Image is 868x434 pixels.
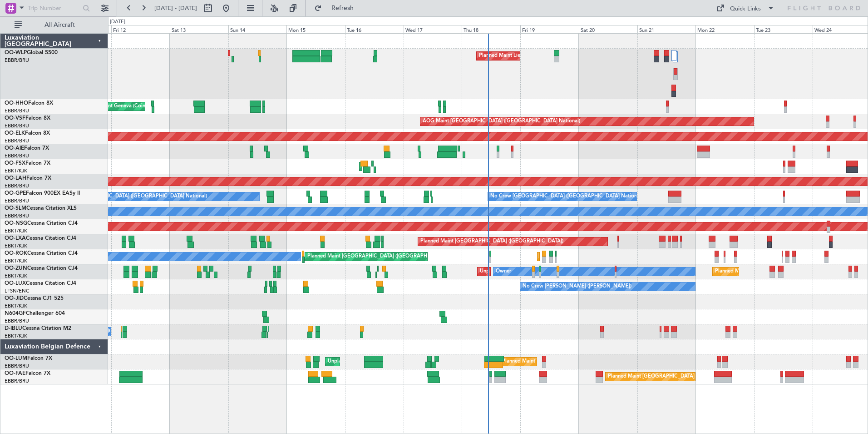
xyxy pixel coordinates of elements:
a: EBBR/BRU [5,137,29,144]
a: OO-SLMCessna Citation XLS [5,206,77,211]
div: Sun 14 [228,25,287,33]
a: EBBR/BRU [5,318,29,324]
a: OO-LUMFalcon 7X [5,356,52,361]
div: Mon 22 [695,25,754,33]
div: No Crew [PERSON_NAME] ([PERSON_NAME]) [523,280,631,293]
a: D-IBLUCessna Citation M2 [5,326,71,331]
a: OO-NSGCessna Citation CJ4 [5,221,78,226]
span: OO-SLM [5,206,26,211]
a: EBBR/BRU [5,152,29,159]
div: Sat 13 [170,25,228,33]
button: All Aircraft [10,18,99,32]
div: Planned Maint [GEOGRAPHIC_DATA] ([GEOGRAPHIC_DATA] National) [608,370,772,384]
a: OO-LUXCessna Citation CJ4 [5,281,76,286]
span: OO-HHO [5,101,28,106]
a: OO-LXACessna Citation CJ4 [5,236,76,241]
span: OO-VSF [5,116,25,121]
span: OO-LUX [5,281,26,286]
span: Refresh [324,5,362,11]
a: OO-JIDCessna CJ1 525 [5,296,64,301]
div: Quick Links [730,5,761,14]
span: OO-LUM [5,356,27,361]
a: OO-FSXFalcon 7X [5,161,50,166]
a: EBKT/KJK [5,273,27,279]
div: Fri 12 [111,25,170,33]
div: No Crew [GEOGRAPHIC_DATA] ([GEOGRAPHIC_DATA] National) [55,190,207,203]
a: EBBR/BRU [5,378,29,384]
a: OO-ZUNCessna Citation CJ4 [5,266,78,271]
a: EBKT/KJK [5,257,27,264]
div: Tue 23 [754,25,813,33]
div: Owner [496,265,511,278]
a: OO-FAEFalcon 7X [5,371,50,376]
a: EBKT/KJK [5,242,27,249]
span: OO-NSG [5,221,27,226]
div: Thu 18 [462,25,520,33]
a: EBBR/BRU [5,107,29,114]
a: OO-LAHFalcon 7X [5,176,51,181]
div: Planned Maint Geneva (Cointrin) [79,100,154,113]
div: Wed 17 [404,25,462,33]
div: Planned Maint Liege [479,49,526,63]
div: Mon 15 [286,25,345,33]
span: OO-JID [5,296,24,301]
div: Tue 16 [345,25,404,33]
div: No Crew [GEOGRAPHIC_DATA] ([GEOGRAPHIC_DATA] National) [490,190,642,203]
span: OO-FAE [5,371,25,376]
a: EBKT/KJK [5,227,27,234]
a: OO-VSFFalcon 8X [5,116,50,121]
a: OO-AIEFalcon 7X [5,146,49,151]
div: Planned Maint Kortrijk-[GEOGRAPHIC_DATA] [715,265,821,278]
div: Sun 21 [637,25,696,33]
button: Refresh [310,1,365,15]
span: OO-ZUN [5,266,27,271]
a: N604GFChallenger 604 [5,311,65,316]
span: OO-FSX [5,161,25,166]
div: AOG Maint Kortrijk-[GEOGRAPHIC_DATA] [362,160,461,173]
span: N604GF [5,311,26,316]
a: EBBR/BRU [5,197,29,204]
a: EBBR/BRU [5,212,29,219]
div: Unplanned Maint [GEOGRAPHIC_DATA]-[GEOGRAPHIC_DATA] [480,265,626,278]
a: OO-HHOFalcon 8X [5,101,53,106]
span: [DATE] - [DATE] [154,4,197,12]
span: OO-AIE [5,146,24,151]
div: AOG Maint [GEOGRAPHIC_DATA] ([GEOGRAPHIC_DATA] National) [423,115,580,128]
div: Planned Maint [GEOGRAPHIC_DATA] ([GEOGRAPHIC_DATA]) [420,235,563,248]
span: OO-LAH [5,176,26,181]
a: OO-ELKFalcon 8X [5,131,50,136]
a: EBKT/KJK [5,167,27,174]
a: OO-WLPGlobal 5500 [5,50,58,56]
a: EBBR/BRU [5,122,29,129]
a: EBKT/KJK [5,303,27,309]
a: EBBR/BRU [5,182,29,189]
div: Unplanned Maint [GEOGRAPHIC_DATA] ([GEOGRAPHIC_DATA] National) [328,355,498,368]
a: OO-GPEFalcon 900EX EASy II [5,191,80,196]
span: OO-GPE [5,191,26,196]
span: OO-WLP [5,50,27,56]
div: Fri 19 [520,25,579,33]
span: OO-ROK [5,251,27,256]
a: EBBR/BRU [5,363,29,369]
input: Trip Number [28,1,80,15]
a: LFSN/ENC [5,288,30,294]
div: [DATE] [110,18,125,26]
a: OO-ROKCessna Citation CJ4 [5,251,78,256]
a: EBKT/KJK [5,333,27,339]
span: OO-LXA [5,236,26,241]
span: All Aircraft [24,22,96,28]
span: OO-ELK [5,131,25,136]
a: EBBR/BRU [5,57,29,64]
div: Planned Maint [GEOGRAPHIC_DATA] ([GEOGRAPHIC_DATA]) [307,250,450,263]
button: Quick Links [712,1,779,15]
div: Sat 20 [579,25,637,33]
span: D-IBLU [5,326,22,331]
